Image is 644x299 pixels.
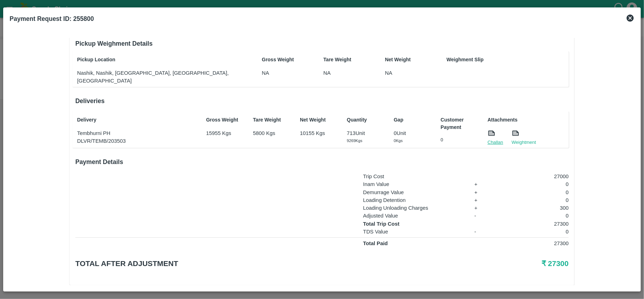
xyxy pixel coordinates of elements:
[77,116,197,124] p: Delivery
[206,116,244,124] p: Gross Weight
[347,129,385,137] p: 713 Unit
[447,56,567,63] p: Weighment Slip
[500,173,569,180] p: 27000
[441,137,479,143] p: 0
[75,157,569,167] h6: Payment Details
[385,56,423,63] p: Net Weight
[324,56,362,63] p: Tare Weight
[512,139,536,146] a: Weightment
[404,259,569,269] h5: ₹ 27300
[363,204,466,212] p: Loading Unloading Charges
[394,139,402,143] span: 0 Kgs
[500,180,569,188] p: 0
[500,204,569,212] p: 300
[363,188,466,196] p: Demurrage Value
[363,228,466,236] p: TDS Value
[363,173,466,180] p: Trip Cost
[500,239,569,247] p: 27300
[488,139,503,146] a: Challan
[75,259,404,269] h5: Total after adjustment
[475,204,492,212] p: +
[262,69,300,77] p: NA
[500,188,569,196] p: 0
[300,116,338,124] p: Net Weight
[77,69,238,85] p: Nashik, Nashik, [GEOGRAPHIC_DATA], [GEOGRAPHIC_DATA], [GEOGRAPHIC_DATA]
[363,212,466,220] p: Adjusted Value
[500,196,569,204] p: 0
[300,129,338,137] p: 10155 Kgs
[363,221,400,227] strong: Total Trip Cost
[77,129,197,137] p: Tembhurni PH
[253,116,291,124] p: Tare Weight
[347,139,362,143] span: 9269 Kgs
[363,196,466,204] p: Loading Detention
[347,116,385,124] p: Quantity
[262,56,300,63] p: Gross Weight
[475,188,492,196] p: +
[324,69,362,77] p: NA
[394,116,432,124] p: Gap
[475,212,492,220] p: -
[75,96,569,106] h6: Deliveries
[363,241,388,246] strong: Total Paid
[75,39,569,49] h6: Pickup Weighment Details
[363,180,466,188] p: Inam Value
[475,196,492,204] p: +
[475,180,492,188] p: +
[77,137,197,145] p: DLVR/TEMB/203503
[475,228,492,236] p: -
[206,129,244,137] p: 15955 Kgs
[500,228,569,236] p: 0
[10,15,94,22] b: Payment Request ID: 255800
[500,220,569,228] p: 27300
[488,116,567,124] p: Attachments
[253,129,291,137] p: 5800 Kgs
[500,212,569,220] p: 0
[441,116,479,131] p: Customer Payment
[385,69,423,77] p: NA
[77,56,238,63] p: Pickup Location
[394,129,432,137] p: 0 Unit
